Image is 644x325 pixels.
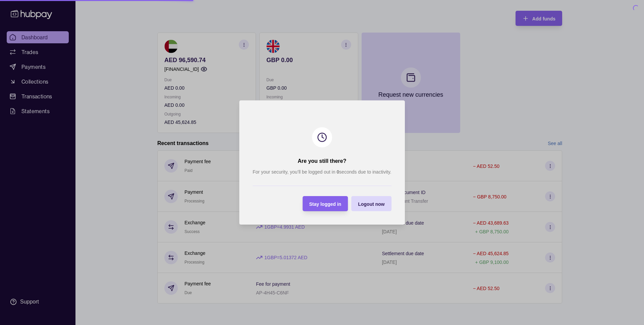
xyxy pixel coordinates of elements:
span: Stay logged in [309,201,341,207]
button: Stay logged in [303,196,348,211]
p: For your security, you’ll be logged out in seconds due to inactivity. [253,168,391,176]
span: Logout now [358,201,384,207]
h2: Are you still there? [298,157,346,165]
strong: 0 [337,169,339,175]
button: Logout now [351,196,391,211]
